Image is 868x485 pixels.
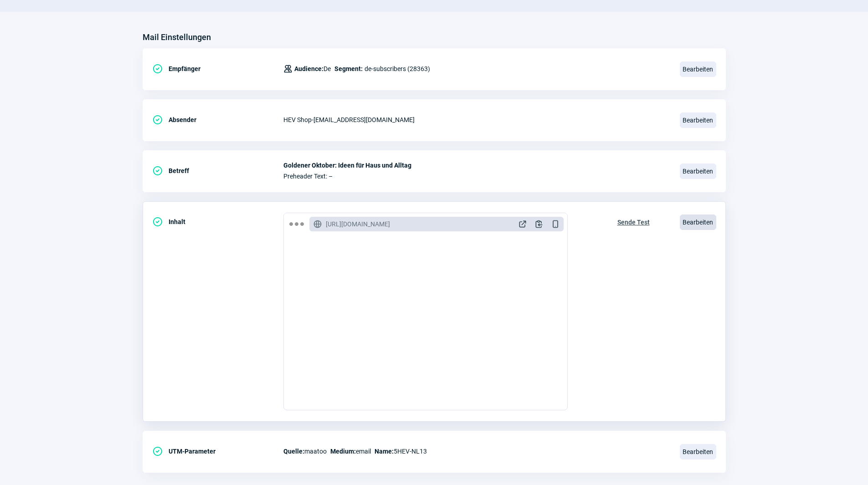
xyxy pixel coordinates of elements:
[283,162,669,169] span: Goldener Oktober: Ideen für Haus und Alltag
[294,63,331,74] span: De
[680,61,716,77] span: Bearbeiten
[608,213,659,230] button: Sende Test
[375,448,394,455] span: Name:
[283,111,669,129] div: HEV Shop - [EMAIL_ADDRESS][DOMAIN_NAME]
[283,173,669,180] span: Preheader Text: –
[283,446,327,457] span: maatoo
[680,112,716,128] span: Bearbeiten
[294,65,324,72] span: Audience:
[152,442,283,460] div: UTM-Parameter
[283,448,304,455] span: Quelle:
[152,60,283,78] div: Empfänger
[326,220,390,229] span: [URL][DOMAIN_NAME]
[330,448,356,455] span: Medium:
[330,446,371,457] span: email
[680,214,716,230] span: Bearbeiten
[617,215,650,230] span: Sende Test
[152,111,283,129] div: Absender
[680,444,716,459] span: Bearbeiten
[680,163,716,179] span: Bearbeiten
[334,63,363,74] span: Segment:
[152,213,283,231] div: Inhalt
[152,162,283,180] div: Betreff
[375,446,427,457] span: 5HEV-NL13
[283,60,430,78] div: de-subscribers (28363)
[143,30,211,45] h3: Mail Einstellungen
